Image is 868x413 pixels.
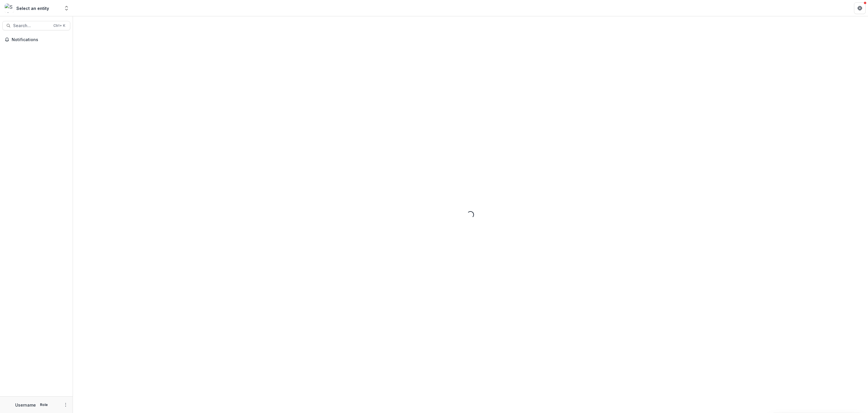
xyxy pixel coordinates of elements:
[62,2,71,14] button: Open entity switcher
[5,3,14,13] img: Select an entity
[16,5,49,11] div: Select an entity
[2,35,70,44] button: Notifications
[15,402,36,408] p: Username
[12,37,68,42] span: Notifications
[854,2,866,14] button: Get Help
[38,402,50,407] p: Role
[62,401,69,408] button: More
[52,22,66,29] div: Ctrl + K
[2,21,70,30] button: Search...
[13,23,50,28] span: Search...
